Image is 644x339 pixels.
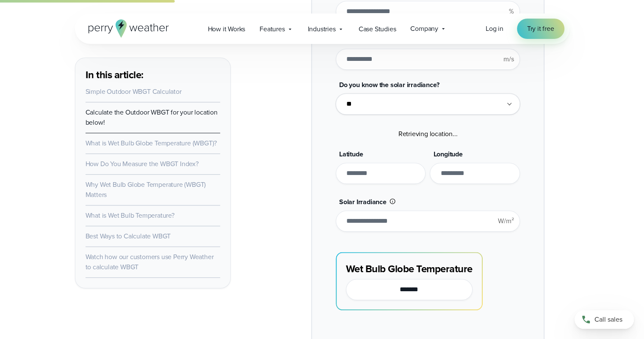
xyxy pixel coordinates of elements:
[86,138,217,148] a: What is Wet Bulb Globe Temperature (WBGT)?
[339,149,363,159] span: Latitude
[86,231,171,241] a: Best Ways to Calculate WBGT
[351,20,404,38] a: Case Studies
[208,24,246,34] span: How it Works
[308,24,336,34] span: Industries
[410,24,438,34] span: Company
[260,24,285,34] span: Features
[86,180,206,200] a: Why Wet Bulb Globe Temperature (WBGT) Matters
[201,20,253,38] a: How it Works
[86,68,220,82] h3: In this article:
[486,24,503,34] a: Log in
[339,197,387,207] span: Solar Irradiance
[398,129,458,139] span: Retrieving location...
[433,149,462,159] span: Longitude
[86,211,174,220] a: What is Wet Bulb Temperature?
[575,310,634,329] a: Call sales
[359,24,396,34] span: Case Studies
[527,24,554,34] span: Try it free
[86,87,182,96] a: Simple Outdoor WBGT Calculator
[517,19,564,39] a: Try it free
[486,24,503,33] span: Log in
[86,107,218,127] a: Calculate the Outdoor WBGT for your location below!
[86,159,199,169] a: How Do You Measure the WBGT Index?
[594,314,622,325] span: Call sales
[339,80,439,90] span: Do you know the solar irradiance?
[86,252,214,272] a: Watch how our customers use Perry Weather to calculate WBGT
